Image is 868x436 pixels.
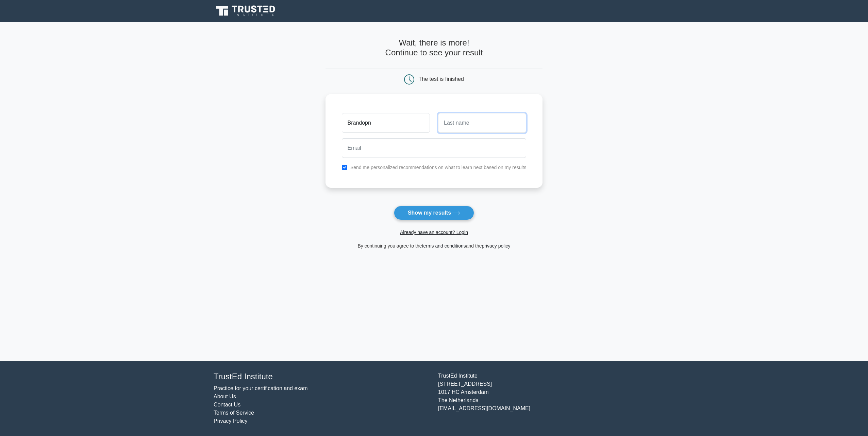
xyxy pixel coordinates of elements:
[214,372,430,382] h4: TrustEd Institute
[419,76,464,82] div: The test is finished
[342,138,527,158] input: Email
[342,113,430,133] input: First name
[400,230,468,235] a: Already have an account? Login
[482,243,511,249] a: privacy policy
[214,385,308,391] a: Practice for your certification and exam
[214,410,254,416] a: Terms of Service
[394,206,474,220] button: Show my results
[422,243,466,249] a: terms and conditions
[438,113,526,133] input: Last name
[214,394,236,399] a: About Us
[214,418,248,424] a: Privacy Policy
[325,38,543,58] h4: Wait, there is more! Continue to see your result
[214,402,240,407] a: Contact Us
[321,242,547,250] div: By continuing you agree to the and the
[434,372,658,425] div: TrustEd Institute [STREET_ADDRESS] 1017 HC Amsterdam The Netherlands [EMAIL_ADDRESS][DOMAIN_NAME]
[350,165,527,170] label: Send me personalized recommendations on what to learn next based on my results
